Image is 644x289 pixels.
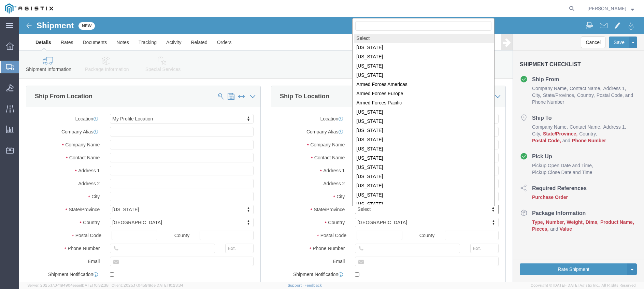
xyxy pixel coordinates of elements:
[27,283,109,287] span: Server: 2025.17.0-1194904eeae
[531,283,636,288] span: Copyright © [DATE]-[DATE] Agistix Inc., All Rights Reserved
[112,283,183,287] span: Client: 2025.17.0-159f9de
[156,283,183,287] span: [DATE] 10:23:34
[587,5,626,12] span: Nicholas Pace
[288,283,305,287] a: Support
[587,4,634,13] button: [PERSON_NAME]
[19,17,644,282] iframe: FS Legacy Container
[304,283,322,287] a: Feedback
[5,3,53,14] img: logo
[81,283,109,287] span: [DATE] 10:32:38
